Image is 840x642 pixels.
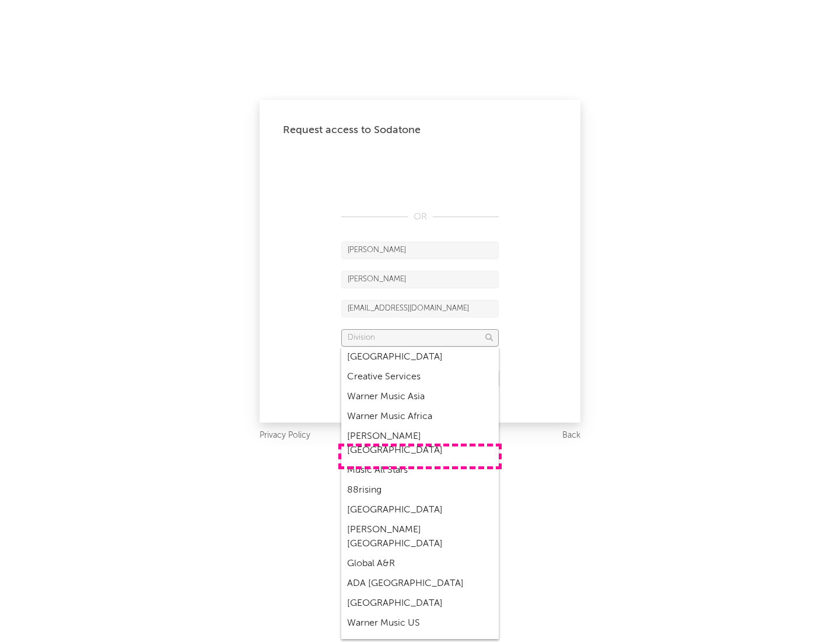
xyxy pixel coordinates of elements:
[341,574,499,594] div: ADA [GEOGRAPHIC_DATA]
[341,594,499,613] div: [GEOGRAPHIC_DATA]
[341,242,499,259] input: First Name
[341,300,499,317] input: Email
[341,367,499,387] div: Creative Services
[341,500,499,520] div: [GEOGRAPHIC_DATA]
[341,480,499,500] div: 88rising
[341,554,499,574] div: Global A&R
[562,428,580,443] a: Back
[283,123,557,137] div: Request access to Sodatone
[341,427,499,460] div: [PERSON_NAME] [GEOGRAPHIC_DATA]
[341,347,499,367] div: [GEOGRAPHIC_DATA]
[341,407,499,427] div: Warner Music Africa
[341,210,499,224] div: OR
[341,271,499,288] input: Last Name
[341,329,499,347] input: Division
[260,428,310,443] a: Privacy Policy
[341,460,499,480] div: Music All Stars
[341,387,499,407] div: Warner Music Asia
[341,520,499,554] div: [PERSON_NAME] [GEOGRAPHIC_DATA]
[341,613,499,633] div: Warner Music US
